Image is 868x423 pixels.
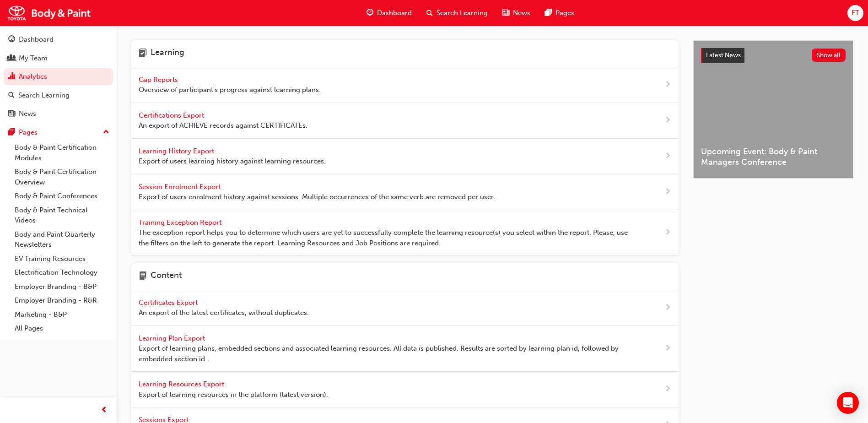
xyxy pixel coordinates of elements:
[4,87,113,104] a: Search Learning
[139,156,326,167] span: Export of users learning history against learning resources.
[131,103,679,139] a: Certifications Export An export of ACHIEVE records against CERTIFICATEs.next-icon
[495,4,538,22] a: news-iconNews
[502,7,509,19] span: news-icon
[664,302,671,314] span: next-icon
[837,392,859,414] div: Open Intercom Messenger
[426,7,433,19] span: search-icon
[8,129,15,137] span: pages-icon
[664,384,671,395] span: next-icon
[4,31,113,48] a: Dashboard
[19,127,38,138] div: Pages
[131,290,679,326] a: Certificates Export An export of the latest certificates, without duplicates.next-icon
[19,34,54,45] div: Dashboard
[664,79,671,91] span: next-icon
[4,29,113,124] button: DashboardMy TeamAnalyticsSearch LearningNews
[139,308,309,318] span: An export of the latest certificates, without duplicates.
[664,343,671,354] span: next-icon
[664,227,671,239] span: next-icon
[131,67,679,103] a: Gap Reports Overview of participant's progress against learning plans.next-icon
[555,8,574,18] span: Pages
[139,334,207,342] span: Learning Plan Export
[11,293,113,308] a: Employer Branding - R&R
[4,105,113,122] a: News
[8,92,15,100] span: search-icon
[852,8,859,18] span: FT
[847,5,863,21] button: FT
[151,48,184,60] h4: Learning
[693,40,853,179] a: Latest NewsShow allUpcoming Event: Body & Paint Managers Conference
[11,141,113,165] a: Body & Paint Certification Modules
[538,4,582,22] a: pages-iconPages
[139,298,199,307] span: Certificates Export
[139,218,223,227] span: Training Exception Report
[664,186,671,198] span: next-icon
[139,390,328,400] span: Export of learning resources in the platform (latest version).
[139,271,147,282] span: page-icon
[8,110,15,118] span: news-icon
[664,115,671,126] span: next-icon
[5,3,94,23] img: Trak
[11,321,113,336] a: All Pages
[131,326,679,372] a: Learning Plan Export Export of learning plans, embedded sections and associated learning resource...
[11,308,113,322] a: Marketing - B&P
[545,7,552,19] span: pages-icon
[131,372,679,407] a: Learning Resources Export Export of learning resources in the platform (latest version).next-icon
[437,8,488,18] span: Search Learning
[8,73,15,81] span: chart-icon
[131,174,679,210] a: Session Enrolment Export Export of users enrolment history against sessions. Multiple occurrences...
[131,210,679,256] a: Training Exception Report The exception report helps you to determine which users are yet to succ...
[131,139,679,174] a: Learning History Export Export of users learning history against learning resources.next-icon
[4,124,113,141] button: Pages
[139,343,635,364] span: Export of learning plans, embedded sections and associated learning resources. All data is publis...
[139,183,222,191] span: Session Enrolment Export
[11,252,113,266] a: EV Training Resources
[19,108,36,119] div: News
[812,49,846,62] button: Show all
[18,90,70,101] div: Search Learning
[377,8,412,18] span: Dashboard
[19,53,48,64] div: My Team
[4,50,113,67] a: My Team
[701,48,846,63] a: Latest NewsShow all
[359,4,419,22] a: guage-iconDashboard
[139,120,307,131] span: An export of ACHIEVE records against CERTIFICATEs.
[664,151,671,162] span: next-icon
[419,4,495,22] a: search-iconSearch Learning
[11,280,113,294] a: Employer Branding - B&P
[513,8,530,18] span: News
[11,228,113,252] a: Body and Paint Quarterly Newsletters
[8,54,15,63] span: people-icon
[11,165,113,189] a: Body & Paint Certification Overview
[8,36,15,44] span: guage-icon
[151,271,182,282] h4: Content
[101,405,108,416] span: prev-icon
[139,48,147,60] span: learning-icon
[367,7,373,19] span: guage-icon
[139,85,321,95] span: Overview of participant's progress against learning plans.
[139,192,495,202] span: Export of users enrolment history against sessions. Multiple occurrences of the same verb are rem...
[706,51,741,59] span: Latest News
[4,68,113,85] a: Analytics
[11,266,113,280] a: Electrification Technology
[139,147,216,155] span: Learning History Export
[139,76,180,84] span: Gap Reports
[139,228,635,248] span: The exception report helps you to determine which users are yet to successfully complete the lear...
[701,146,846,167] span: Upcoming Event: Body & Paint Managers Conference
[11,203,113,228] a: Body & Paint Technical Videos
[139,380,226,388] span: Learning Resources Export
[139,111,206,119] span: Certifications Export
[103,126,109,138] span: up-icon
[11,189,113,203] a: Body & Paint Conferences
